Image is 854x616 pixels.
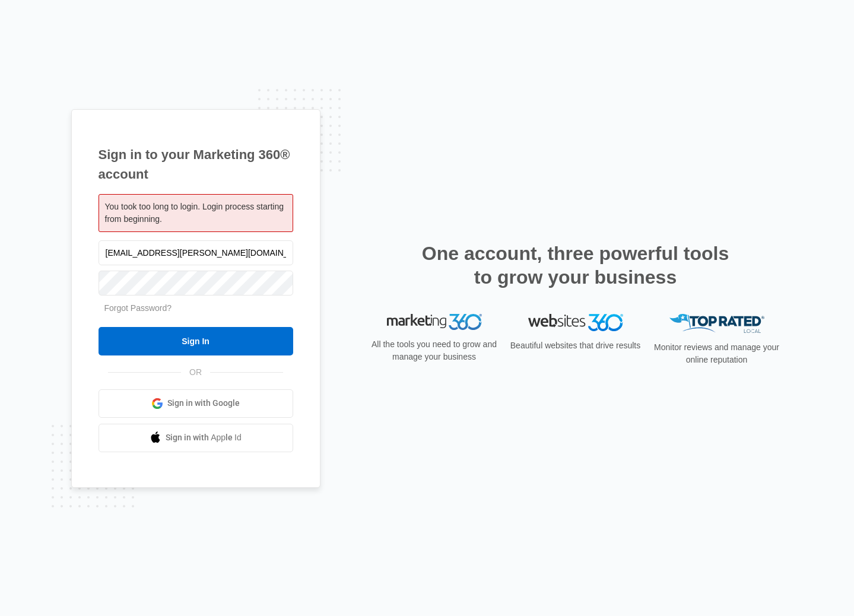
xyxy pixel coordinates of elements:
span: Sign in with Google [167,397,240,409]
span: Sign in with Apple Id [166,431,242,444]
input: Email [99,240,293,265]
img: Top Rated Local [669,314,764,334]
img: Marketing 360 [387,314,482,331]
input: Sign In [99,327,293,355]
span: OR [181,366,210,379]
a: Forgot Password? [104,303,172,313]
a: Sign in with Apple Id [99,424,293,452]
span: You took too long to login. Login process starting from beginning. [105,202,284,224]
h2: One account, three powerful tools to grow your business [418,242,733,289]
img: Websites 360 [528,314,623,331]
a: Sign in with Google [99,389,293,418]
p: Monitor reviews and manage your online reputation [650,341,783,366]
h1: Sign in to your Marketing 360® account [99,145,293,184]
p: Beautiful websites that drive results [509,339,642,352]
p: All the tools you need to grow and manage your business [368,338,501,363]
